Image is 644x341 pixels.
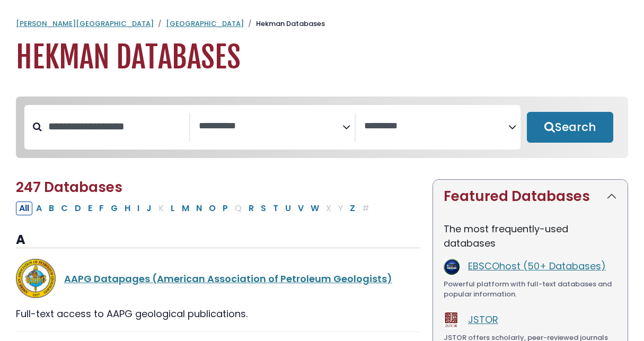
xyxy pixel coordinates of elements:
a: AAPG Datapages (American Association of Petroleum Geologists) [64,272,392,285]
p: The most frequently-used databases [444,222,617,250]
button: Filter Results T [270,202,281,215]
button: All [16,202,32,215]
div: Alpha-list to filter by first letter of database name [16,201,374,214]
button: Filter Results S [258,202,269,215]
a: EBSCOhost (50+ Databases) [468,259,606,273]
span: 247 Databases [16,178,122,197]
button: Filter Results C [58,202,71,215]
button: Filter Results O [206,202,219,215]
button: Filter Results D [72,202,84,215]
button: Filter Results N [193,202,205,215]
button: Filter Results E [85,202,95,215]
li: Hekman Databases [244,19,325,29]
div: Full-text access to AAPG geological publications. [16,307,420,321]
h3: A [16,232,420,248]
button: Featured Databases [433,180,628,213]
textarea: Search [199,121,343,132]
button: Submit for Search Results [527,112,613,143]
a: [PERSON_NAME][GEOGRAPHIC_DATA] [16,19,154,29]
button: Filter Results B [46,202,57,215]
button: Filter Results Z [347,202,358,215]
button: Filter Results H [121,202,134,215]
h1: Hekman Databases [16,40,628,75]
button: Filter Results W [307,202,322,215]
button: Filter Results V [295,202,307,215]
button: Filter Results G [108,202,121,215]
button: Filter Results M [179,202,192,215]
textarea: Search [364,121,508,132]
button: Filter Results J [143,202,155,215]
button: Filter Results F [96,202,107,215]
button: Filter Results P [219,202,231,215]
nav: breadcrumb [16,19,628,29]
button: Filter Results I [134,202,143,215]
button: Filter Results L [167,202,178,215]
nav: Search filters [16,97,628,158]
button: Filter Results A [33,202,45,215]
button: Filter Results R [245,202,257,215]
button: Filter Results U [282,202,294,215]
a: JSTOR [468,313,498,326]
a: [GEOGRAPHIC_DATA] [166,19,244,29]
div: Powerful platform with full-text databases and popular information. [444,279,617,300]
input: Search database by title or keyword [42,118,189,135]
